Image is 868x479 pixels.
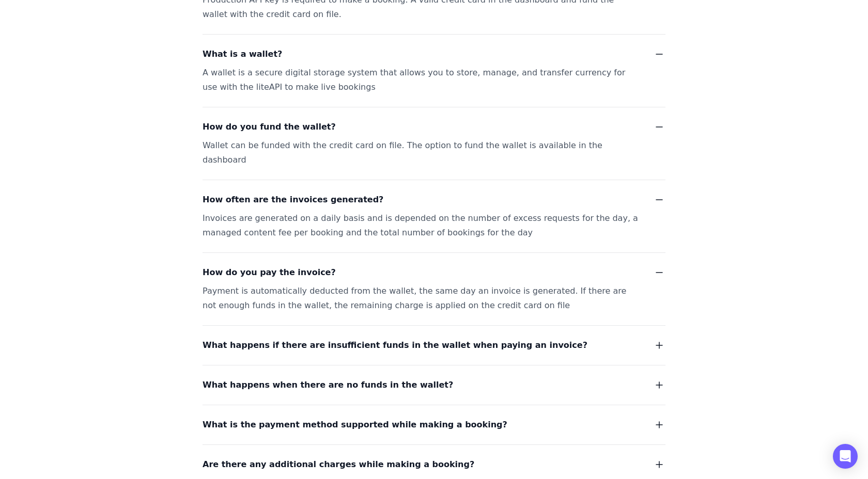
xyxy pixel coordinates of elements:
button: Are there any additional charges while making a booking? [203,457,665,472]
button: What happens when there are no funds in the wallet? [203,378,665,392]
span: What is the payment method supported while making a booking? [203,418,507,432]
span: How often are the invoices generated? [203,193,383,207]
span: Are there any additional charges while making a booking? [203,457,474,472]
div: Wallet can be funded with the credit card on file. The option to fund the wallet is available in ... [203,138,641,167]
span: What is a wallet? [203,47,282,61]
button: How do you fund the wallet? [203,120,665,134]
div: Invoices are generated on a daily basis and is depended on the number of excess requests for the ... [203,211,641,240]
button: What is a wallet? [203,47,665,61]
span: What happens when there are no funds in the wallet? [203,378,453,392]
span: How do you fund the wallet? [203,120,336,134]
button: What happens if there are insufficient funds in the wallet when paying an invoice? [203,338,665,353]
button: How often are the invoices generated? [203,193,665,207]
div: Payment is automatically deducted from the wallet, the same day an invoice is generated. If there... [203,284,641,313]
span: What happens if there are insufficient funds in the wallet when paying an invoice? [203,338,587,353]
span: How do you pay the invoice? [203,265,336,280]
div: A wallet is a secure digital storage system that allows you to store, manage, and transfer curren... [203,66,641,94]
div: Open Intercom Messenger [833,444,858,469]
button: What is the payment method supported while making a booking? [203,418,665,432]
button: How do you pay the invoice? [203,265,665,280]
